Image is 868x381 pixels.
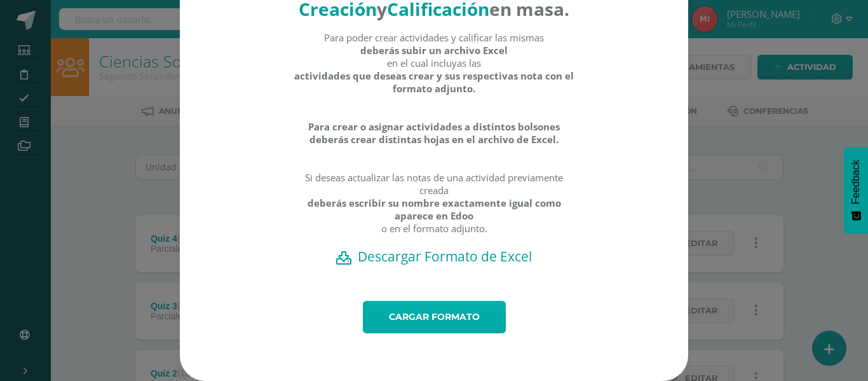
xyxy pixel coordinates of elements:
span: Feedback [850,160,862,204]
strong: actividades que deseas crear y sus respectivas nota con el formato adjunto. [294,69,575,95]
a: Descargar Formato de Excel [202,247,666,265]
div: Para poder crear actividades y calificar las mismas en el cual incluyas las Si deseas actualizar ... [294,31,575,247]
strong: Para crear o asignar actividades a distintos bolsones deberás crear distintas hojas en el archivo... [294,120,575,146]
a: Cargar formato [363,301,506,333]
button: Feedback - Mostrar encuesta [844,147,868,233]
strong: deberás escribir su nombre exactamente igual como aparece en Edoo [294,197,575,222]
strong: deberás subir un archivo Excel [360,44,508,57]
